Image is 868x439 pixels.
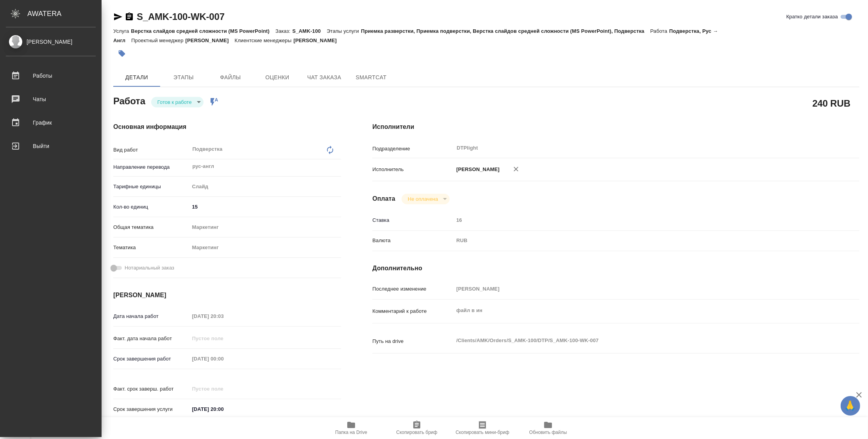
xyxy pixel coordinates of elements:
a: Чаты [2,89,100,109]
button: Обновить файлы [515,417,581,439]
a: Работы [2,66,100,86]
p: Кол-во единиц [113,203,189,211]
a: График [2,113,100,132]
p: [PERSON_NAME] [293,37,343,43]
h4: Дополнительно [372,264,859,273]
button: Скопировать мини-бриф [450,417,515,439]
p: Работа [650,28,670,34]
h2: 240 RUB [813,96,850,110]
div: Маркетинг [189,241,341,254]
button: Скопировать ссылку [125,12,134,21]
p: Этапы услуги [327,28,361,34]
p: Заказ: [275,28,292,34]
h2: Работа [113,93,145,107]
div: RUB [454,234,819,247]
h4: Исполнители [372,122,859,132]
span: Нотариальный заказ [125,264,174,272]
p: Вид работ [113,146,189,154]
span: Этапы [165,73,202,82]
p: Услуга [113,28,131,34]
span: Кратко детали заказа [786,13,838,21]
button: Скопировать ссылку для ЯМессенджера [113,12,123,21]
div: Чаты [6,93,96,105]
a: S_AMK-100-WK-007 [137,11,225,22]
span: Скопировать мини-бриф [455,430,509,435]
span: Обновить файлы [529,430,567,435]
button: Добавить тэг [113,45,130,62]
input: Пустое поле [189,383,257,394]
p: Тематика [113,244,189,252]
p: Факт. срок заверш. работ [113,385,189,393]
div: Маркетинг [189,221,341,234]
p: Срок завершения работ [113,355,189,363]
span: Чат заказа [305,73,343,82]
p: [PERSON_NAME] [454,166,500,173]
p: Общая тематика [113,223,189,231]
textarea: файл в ин [454,304,819,317]
button: Скопировать бриф [384,417,450,439]
p: Последнее изменение [372,285,454,293]
p: Приемка разверстки, Приемка подверстки, Верстка слайдов средней сложности (MS PowerPoint), Подвер... [361,28,650,34]
span: Файлы [212,73,249,82]
p: Путь на drive [372,337,454,345]
input: Пустое поле [189,333,257,344]
p: S_AMK-100 [292,28,327,34]
button: Не оплачена [405,196,440,202]
span: Скопировать бриф [396,430,437,435]
button: 🙏 [841,396,860,416]
div: Выйти [6,140,96,152]
div: Слайд [189,180,341,193]
input: ✎ Введи что-нибудь [189,403,257,415]
div: Готов к работе [402,194,450,204]
p: Ставка [372,216,454,224]
input: ✎ Введи что-нибудь [189,201,341,212]
input: Пустое поле [454,214,819,226]
input: Пустое поле [454,283,819,294]
h4: Основная информация [113,122,341,132]
span: Оценки [259,73,296,82]
p: Верстка слайдов средней сложности (MS PowerPoint) [131,28,275,34]
p: Срок завершения услуги [113,405,189,413]
div: Готов к работе [151,97,204,107]
div: График [6,117,96,128]
input: Пустое поле [189,353,257,364]
p: Валюта [372,237,454,244]
button: Удалить исполнителя [507,161,525,178]
p: [PERSON_NAME] [186,37,235,43]
span: 🙏 [844,398,857,414]
p: Дата начала работ [113,312,189,320]
div: AWATERA [27,6,102,21]
div: [PERSON_NAME] [6,37,96,46]
p: Комментарий к работе [372,307,454,315]
h4: Оплата [372,194,395,203]
textarea: /Clients/AMK/Orders/S_AMK-100/DTP/S_AMK-100-WK-007 [454,334,819,347]
input: Пустое поле [189,311,257,322]
p: Проектный менеджер [131,37,185,43]
p: Факт. дата начала работ [113,335,189,343]
p: Исполнитель [372,166,454,173]
p: Направление перевода [113,163,189,171]
span: SmartCat [352,73,390,82]
span: Детали [118,73,155,82]
p: Подразделение [372,145,454,153]
p: Клиентские менеджеры [235,37,294,43]
a: Выйти [2,136,100,156]
div: Работы [6,70,96,82]
button: Папка на Drive [318,417,384,439]
p: Тарифные единицы [113,183,189,191]
span: Папка на Drive [335,430,367,435]
h4: [PERSON_NAME] [113,291,341,300]
button: Готов к работе [155,99,194,105]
